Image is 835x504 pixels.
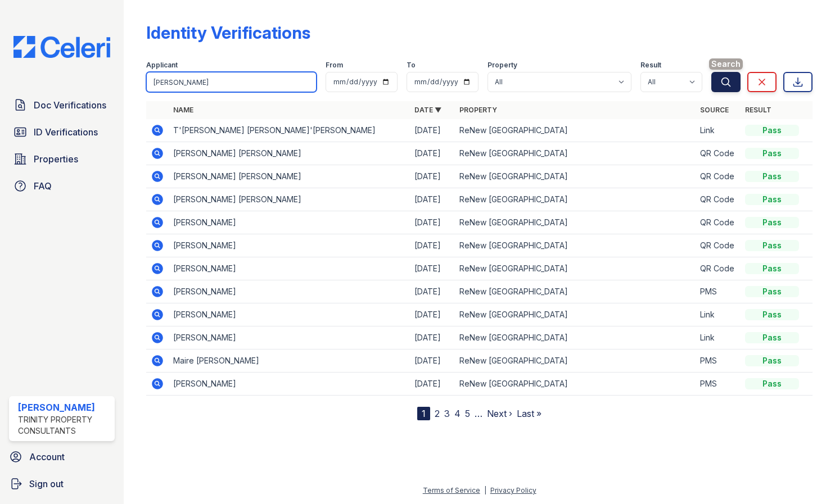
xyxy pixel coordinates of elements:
div: Pass [745,332,799,343]
td: [PERSON_NAME] [PERSON_NAME] [169,188,409,211]
a: Privacy Policy [490,486,536,494]
td: PMS [696,280,741,303]
td: ReNew [GEOGRAPHIC_DATA] [455,188,696,211]
td: [DATE] [410,303,455,326]
td: [PERSON_NAME] [169,326,409,349]
td: [DATE] [410,257,455,280]
td: ReNew [GEOGRAPHIC_DATA] [455,257,696,280]
td: Link [696,303,741,326]
a: Doc Verifications [9,94,115,116]
a: ID Verifications [9,121,115,143]
td: [DATE] [410,119,455,142]
div: Pass [745,263,799,274]
a: Properties [9,148,115,170]
td: QR Code [696,211,741,234]
td: PMS [696,349,741,373]
input: Search by name or phone number [146,72,317,92]
td: [DATE] [410,211,455,234]
a: Account [4,446,119,468]
a: Last » [517,408,541,419]
td: ReNew [GEOGRAPHIC_DATA] [455,373,696,396]
td: [DATE] [410,142,455,165]
td: Link [696,326,741,349]
td: [PERSON_NAME] [169,280,409,303]
img: CE_Logo_Blue-a8612792a0a2168367f1c8372b55b34899dd931a85d93a1a3d3e32e68fde9ad4.png [4,36,119,58]
td: Link [696,119,741,142]
td: ReNew [GEOGRAPHIC_DATA] [455,142,696,165]
div: 1 [417,407,430,420]
td: [DATE] [410,349,455,373]
div: Pass [745,378,799,389]
button: Search [711,72,741,92]
td: PMS [696,373,741,396]
a: Next › [487,408,512,419]
td: [PERSON_NAME] [169,303,409,326]
td: [DATE] [410,188,455,211]
div: [PERSON_NAME] [18,401,110,414]
td: QR Code [696,142,741,165]
span: … [475,407,482,420]
a: Date ▼ [414,106,441,114]
a: Sign out [4,473,119,495]
a: Source [700,106,729,114]
td: [DATE] [410,234,455,257]
td: [DATE] [410,280,455,303]
td: T'[PERSON_NAME] [PERSON_NAME]'[PERSON_NAME] [169,119,409,142]
a: 2 [435,408,440,419]
span: ID Verifications [34,125,98,139]
span: Account [29,450,65,464]
td: ReNew [GEOGRAPHIC_DATA] [455,303,696,326]
div: | [484,486,486,494]
td: ReNew [GEOGRAPHIC_DATA] [455,349,696,373]
td: [PERSON_NAME] [169,211,409,234]
div: Pass [745,125,799,136]
td: ReNew [GEOGRAPHIC_DATA] [455,119,696,142]
td: [PERSON_NAME] [169,234,409,257]
span: Sign out [29,477,64,491]
td: ReNew [GEOGRAPHIC_DATA] [455,211,696,234]
td: ReNew [GEOGRAPHIC_DATA] [455,234,696,257]
span: Doc Verifications [34,98,106,112]
td: QR Code [696,188,741,211]
label: From [326,61,343,70]
span: FAQ [34,179,52,193]
div: Pass [745,240,799,251]
td: QR Code [696,234,741,257]
td: [DATE] [410,165,455,188]
td: QR Code [696,257,741,280]
div: Pass [745,286,799,297]
a: 4 [454,408,461,419]
a: Result [745,106,771,114]
div: Pass [745,148,799,159]
label: Applicant [146,61,178,70]
a: 3 [444,408,450,419]
div: Pass [745,217,799,228]
a: 5 [465,408,470,419]
a: Name [173,106,193,114]
span: Search [709,58,743,70]
td: ReNew [GEOGRAPHIC_DATA] [455,165,696,188]
div: Pass [745,355,799,366]
label: Result [640,61,661,70]
div: Identity Verifications [146,22,310,43]
label: To [407,61,416,70]
a: Terms of Service [423,486,480,494]
div: Trinity Property Consultants [18,414,110,437]
td: ReNew [GEOGRAPHIC_DATA] [455,326,696,349]
span: Properties [34,152,78,166]
td: ReNew [GEOGRAPHIC_DATA] [455,280,696,303]
a: Property [459,106,497,114]
td: Maire [PERSON_NAME] [169,349,409,373]
div: Pass [745,309,799,320]
td: [DATE] [410,373,455,396]
td: [PERSON_NAME] [PERSON_NAME] [169,142,409,165]
td: QR Code [696,165,741,188]
label: Property [488,61,517,70]
a: FAQ [9,175,115,197]
td: [DATE] [410,326,455,349]
div: Pass [745,171,799,182]
td: [PERSON_NAME] [169,373,409,396]
td: [PERSON_NAME] [PERSON_NAME] [169,165,409,188]
td: [PERSON_NAME] [169,257,409,280]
